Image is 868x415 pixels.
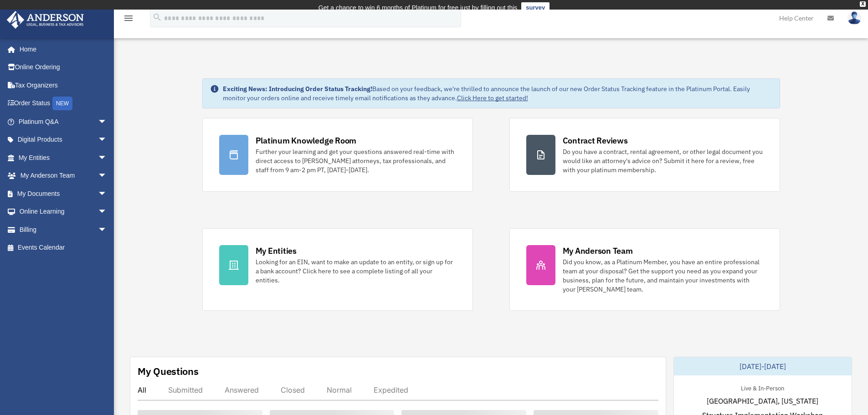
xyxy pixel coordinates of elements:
div: All [138,385,146,395]
a: Online Learningarrow_drop_down [6,203,121,221]
img: User Pic [847,11,861,25]
div: Platinum Knowledge Room [256,135,357,146]
span: arrow_drop_down [98,113,116,131]
span: arrow_drop_down [98,203,116,221]
i: menu [123,13,134,24]
a: Contract Reviews Do you have a contract, rental agreement, or other legal document you would like... [509,118,780,192]
a: My Entities Looking for an EIN, want to make an update to an entity, or sign up for a bank accoun... [202,228,473,311]
a: survey [521,2,550,13]
div: Contract Reviews [563,135,628,146]
div: NEW [52,97,72,110]
div: Normal [327,385,352,395]
a: Online Ordering [6,58,121,77]
a: Billingarrow_drop_down [6,220,121,239]
div: Closed [281,385,305,395]
div: Did you know, as a Platinum Member, you have an entire professional team at your disposal? Get th... [563,257,763,294]
a: My Documentsarrow_drop_down [6,184,121,203]
a: Events Calendar [6,239,121,257]
div: Live & In-Person [734,383,791,392]
a: Digital Productsarrow_drop_down [6,131,121,149]
div: Further your learning and get your questions answered real-time with direct access to [PERSON_NAM... [256,147,456,174]
span: arrow_drop_down [98,131,116,149]
span: arrow_drop_down [98,149,116,167]
a: menu [123,16,134,24]
a: Click Here to get started! [457,94,528,102]
a: My Anderson Teamarrow_drop_down [6,167,121,185]
div: close [860,1,866,7]
div: My Anderson Team [563,245,633,256]
a: My Entitiesarrow_drop_down [6,149,121,167]
a: Home [6,40,116,58]
span: arrow_drop_down [98,220,116,239]
span: arrow_drop_down [98,167,116,185]
a: My Anderson Team Did you know, as a Platinum Member, you have an entire professional team at your... [509,228,780,311]
div: My Questions [138,364,199,378]
div: Get a chance to win 6 months of Platinum for free just by filling out this [318,2,518,13]
span: arrow_drop_down [98,184,116,203]
a: Order StatusNEW [6,94,121,113]
div: My Entities [256,245,297,256]
span: [GEOGRAPHIC_DATA], [US_STATE] [707,395,818,406]
a: Platinum Q&Aarrow_drop_down [6,113,121,131]
strong: Exciting News: Introducing Order Status Tracking! [223,85,372,93]
i: search [152,12,162,22]
div: [DATE]-[DATE] [674,357,852,375]
div: Submitted [168,385,203,395]
div: Based on your feedback, we're thrilled to announce the launch of our new Order Status Tracking fe... [223,84,772,102]
div: Expedited [374,385,408,395]
div: Looking for an EIN, want to make an update to an entity, or sign up for a bank account? Click her... [256,257,456,285]
a: Tax Organizers [6,76,121,94]
img: Anderson Advisors Platinum Portal [4,11,87,29]
div: Answered [225,385,259,395]
a: Platinum Knowledge Room Further your learning and get your questions answered real-time with dire... [202,118,473,192]
div: Do you have a contract, rental agreement, or other legal document you would like an attorney's ad... [563,147,763,174]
